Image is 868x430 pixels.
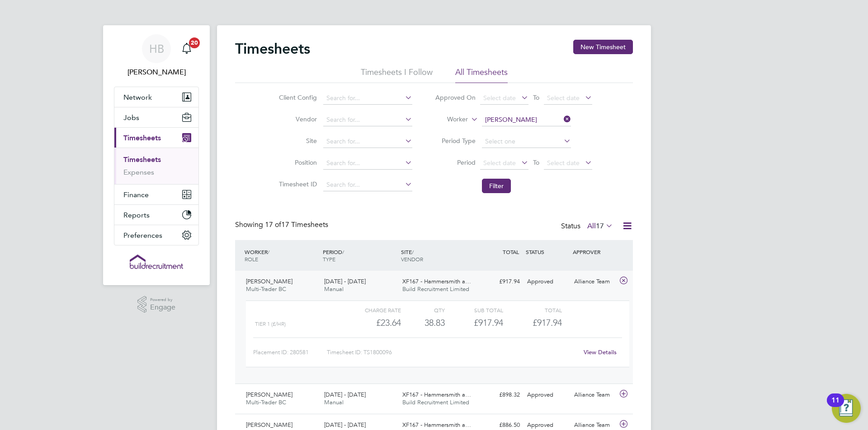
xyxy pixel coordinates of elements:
span: XF167 - Hammersmith a… [402,421,471,429]
input: Search for... [323,157,412,170]
button: Filter [482,179,511,193]
li: All Timesheets [455,67,508,83]
div: Alliance Team [571,274,618,289]
a: 20 [178,34,196,63]
input: Search for... [482,114,571,126]
span: Select date [483,94,516,102]
span: XF167 - Hammersmith a… [402,277,471,285]
span: ROLE [245,255,258,263]
input: Search for... [323,135,412,148]
label: All [587,222,613,231]
span: Multi-Trader BC [246,398,286,406]
a: View Details [584,348,617,356]
span: £917.94 [533,317,562,328]
a: Expenses [123,168,154,176]
span: [PERSON_NAME] [246,277,292,285]
span: 17 Timesheets [265,220,328,229]
span: Timesheets [123,134,161,142]
label: Period [435,158,476,166]
span: [PERSON_NAME] [246,391,292,398]
div: PERIOD [321,244,399,267]
div: £917.94 [445,315,503,330]
label: Site [276,137,317,145]
div: £917.94 [476,274,524,289]
span: Powered by [150,296,175,304]
div: Alliance Team [571,388,618,402]
span: Engage [150,304,175,311]
span: Finance [123,190,149,199]
nav: Main navigation [103,25,210,285]
span: [DATE] - [DATE] [324,421,366,429]
span: To [530,157,542,168]
span: To [530,92,542,103]
span: 17 of [265,220,281,229]
label: Period Type [435,137,476,145]
span: [DATE] - [DATE] [324,277,366,285]
div: Approved [524,388,571,402]
span: Tier 1 (£/HR) [255,321,286,327]
span: Hayley Barrance [114,67,199,78]
div: Timesheets [114,148,198,184]
button: Network [114,87,198,107]
button: Open Resource Center, 11 new notifications [832,394,861,423]
span: Build Recruitment Limited [402,285,469,293]
span: Manual [324,285,344,293]
span: Build Recruitment Limited [402,398,469,406]
div: APPROVER [571,244,618,260]
span: / [342,248,344,255]
input: Select one [482,135,571,148]
button: Reports [114,205,198,225]
span: / [412,248,414,255]
span: TYPE [323,255,335,263]
span: [PERSON_NAME] [246,421,292,429]
div: Timesheet ID: TS1800096 [327,345,578,360]
div: WORKER [242,244,321,267]
a: Powered byEngage [137,296,176,313]
span: 20 [189,37,200,48]
span: HB [149,43,164,55]
div: SITE [399,244,477,267]
div: Placement ID: 280581 [253,345,327,360]
label: Worker [427,115,468,124]
div: Showing [235,220,330,230]
div: £23.64 [343,315,401,330]
span: Reports [123,211,150,219]
span: [DATE] - [DATE] [324,391,366,398]
span: Jobs [123,113,139,122]
span: Network [123,93,152,102]
label: Position [276,158,317,166]
a: Go to home page [114,254,199,269]
button: Jobs [114,107,198,127]
label: Approved On [435,93,476,102]
h2: Timesheets [235,40,310,58]
span: VENDOR [401,255,423,263]
label: Timesheet ID [276,180,317,188]
span: Select date [483,159,516,167]
img: buildrec-logo-retina.png [130,254,183,269]
div: Approved [524,274,571,289]
div: Total [503,305,561,315]
div: 11 [831,400,840,412]
button: Finance [114,185,198,204]
span: 17 [596,222,604,231]
input: Search for... [323,92,412,105]
span: XF167 - Hammersmith a… [402,391,471,398]
a: HB[PERSON_NAME] [114,34,199,78]
span: Select date [547,159,580,167]
span: / [268,248,269,255]
button: Preferences [114,225,198,245]
div: 38.83 [401,315,445,330]
div: Sub Total [445,305,503,315]
label: Client Config [276,93,317,102]
span: TOTAL [503,248,519,255]
div: Charge rate [343,305,401,315]
div: STATUS [524,244,571,260]
button: New Timesheet [573,40,633,54]
input: Search for... [323,114,412,126]
label: Vendor [276,115,317,123]
span: Manual [324,398,344,406]
input: Search for... [323,179,412,191]
div: QTY [401,305,445,315]
span: Multi-Trader BC [246,285,286,293]
a: Timesheets [123,155,161,164]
